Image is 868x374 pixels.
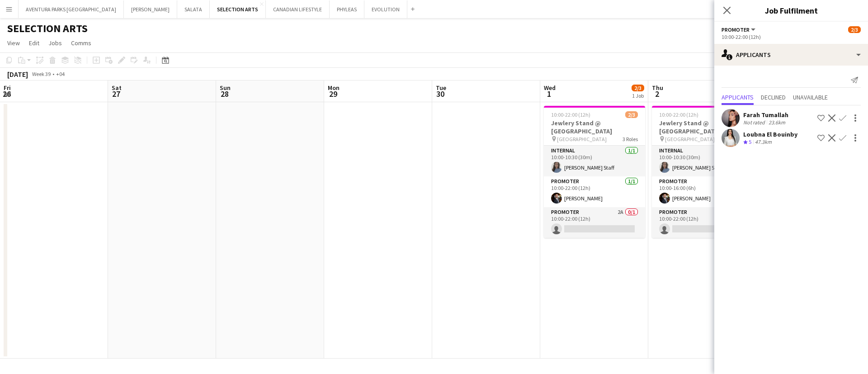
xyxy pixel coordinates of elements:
span: 2/3 [625,111,638,118]
span: [GEOGRAPHIC_DATA] [557,136,607,142]
app-card-role: Promoter0/110:00-22:00 (12h) [652,207,753,238]
span: 26 [2,89,11,99]
div: 10:00-22:00 (12h) [722,33,861,40]
a: Comms [67,37,95,49]
a: View [4,37,24,49]
span: Promoter [722,26,750,33]
app-job-card: 10:00-22:00 (12h)2/3Jewlery Stand @ [GEOGRAPHIC_DATA] [GEOGRAPHIC_DATA]3 RolesInternal1/110:00-10... [544,106,645,238]
span: Unavailable [793,94,828,100]
span: Week 39 [30,71,52,77]
span: Mon [328,84,340,92]
span: 28 [218,89,231,99]
span: 30 [434,89,446,99]
app-card-role: Promoter2A0/110:00-22:00 (12h) [544,207,645,238]
span: [GEOGRAPHIC_DATA] [665,136,715,142]
div: +04 [56,71,65,77]
h1: SELECTION ARTS [7,22,88,35]
span: 5 [749,138,751,145]
span: 3 Roles [623,136,638,142]
button: AVENTURA PARKS [GEOGRAPHIC_DATA] [19,0,124,18]
div: Loubna El Bouinby [743,130,797,138]
div: Farah Tumallah [743,111,788,119]
span: 1 [542,89,556,99]
span: Jobs [48,39,62,47]
span: View [7,39,20,47]
app-card-role: Internal1/110:00-10:30 (30m)[PERSON_NAME] Staff [652,146,753,176]
span: 27 [110,89,122,99]
a: Edit [25,37,43,49]
span: Applicants [722,94,754,100]
h3: Jewlery Stand @ [GEOGRAPHIC_DATA] [652,119,753,135]
app-card-role: Promoter1/110:00-16:00 (6h)[PERSON_NAME] [652,176,753,207]
div: Not rated [743,119,767,126]
app-card-role: Internal1/110:00-10:30 (30m)[PERSON_NAME] Staff [544,146,645,176]
span: Tue [436,84,446,92]
app-job-card: 10:00-22:00 (12h)2/3Jewlery Stand @ [GEOGRAPHIC_DATA] [GEOGRAPHIC_DATA]3 RolesInternal1/110:00-10... [652,106,753,238]
span: Wed [544,84,556,92]
h3: Job Fulfilment [714,5,868,16]
div: 47.3km [753,138,774,146]
span: Edit [29,39,39,47]
h3: Jewlery Stand @ [GEOGRAPHIC_DATA] [544,119,645,135]
span: 10:00-22:00 (12h) [659,111,698,118]
span: 10:00-22:00 (12h) [551,111,590,118]
span: Fri [4,84,11,92]
div: 1 Job [632,92,644,99]
span: 2/3 [848,26,861,33]
span: 29 [326,89,340,99]
div: [DATE] [7,70,28,79]
button: SELECTION ARTS [210,0,266,18]
a: Jobs [45,37,66,49]
button: [PERSON_NAME] [124,0,177,18]
span: 2/3 [632,85,644,91]
span: Sat [112,84,122,92]
app-card-role: Promoter1/110:00-22:00 (12h)[PERSON_NAME] [544,176,645,207]
button: PHYLEAS [330,0,364,18]
button: Promoter [722,26,757,33]
span: Thu [652,84,663,92]
button: EVOLUTION [364,0,407,18]
button: SALATA [177,0,210,18]
span: 2 [651,89,663,99]
div: 23.6km [767,119,787,126]
span: Declined [761,94,786,100]
span: Sun [220,84,231,92]
button: CANADIAN LIFESTYLE [266,0,330,18]
div: Applicants [714,44,868,66]
span: Comms [71,39,91,47]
